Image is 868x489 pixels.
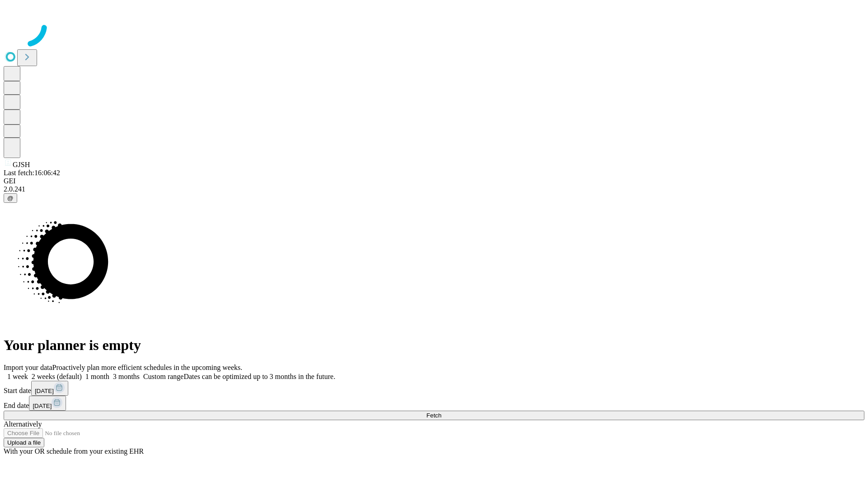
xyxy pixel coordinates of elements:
[33,403,52,409] span: [DATE]
[113,373,140,380] span: 3 months
[4,364,52,371] span: Import your data
[426,412,441,419] span: Fetch
[4,438,44,447] button: Upload a file
[184,373,335,380] span: Dates can be optimized up to 3 months in the future.
[7,195,14,201] span: @
[4,337,864,354] h1: Your planner is empty
[13,161,30,168] span: GJSH
[4,381,864,396] div: Start date
[4,169,60,177] span: Last fetch: 16:06:42
[7,373,28,380] span: 1 week
[35,388,54,394] span: [DATE]
[32,373,82,380] span: 2 weeks (default)
[4,420,42,428] span: Alternatively
[29,396,66,411] button: [DATE]
[4,193,17,203] button: @
[4,447,144,455] span: With your OR schedule from your existing EHR
[143,373,184,380] span: Custom range
[4,396,864,411] div: End date
[31,381,68,396] button: [DATE]
[4,185,864,193] div: 2.0.241
[52,364,242,371] span: Proactively plan more efficient schedules in the upcoming weeks.
[4,411,864,420] button: Fetch
[4,177,864,185] div: GEI
[85,373,109,380] span: 1 month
